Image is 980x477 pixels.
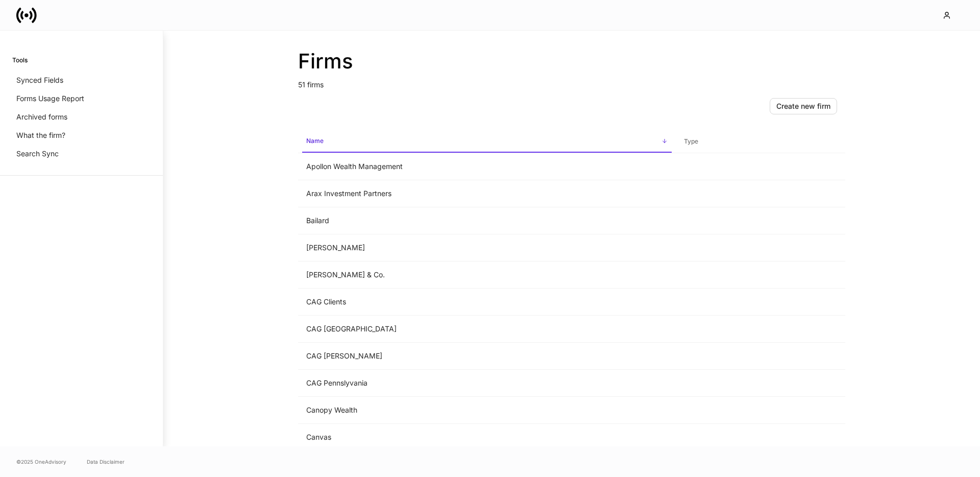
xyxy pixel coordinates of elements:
[16,93,84,104] p: Forms Usage Report
[12,55,28,65] h6: Tools
[87,458,125,466] a: Data Disclaimer
[16,130,65,140] p: What the firm?
[776,103,830,110] div: Create new firm
[298,397,676,424] td: Canopy Wealth
[298,261,676,289] td: [PERSON_NAME] & Co.
[16,149,59,159] p: Search Sync
[770,98,837,114] button: Create new firm
[298,234,676,261] td: [PERSON_NAME]
[12,89,151,108] a: Forms Usage Report
[298,289,676,316] td: CAG Clients
[12,145,151,163] a: Search Sync
[12,71,151,89] a: Synced Fields
[16,112,67,122] p: Archived forms
[16,75,63,85] p: Synced Fields
[302,131,672,153] span: Name
[298,180,676,207] td: Arax Investment Partners
[298,343,676,370] td: CAG [PERSON_NAME]
[298,370,676,397] td: CAG Pennslyvania
[12,126,151,145] a: What the firm?
[680,131,841,152] span: Type
[298,74,845,90] p: 51 firms
[298,49,845,74] h2: Firms
[12,108,151,126] a: Archived forms
[16,458,66,466] span: © 2025 OneAdvisory
[306,136,324,146] h6: Name
[684,136,698,146] h6: Type
[298,424,676,451] td: Canvas
[298,153,676,180] td: Apollon Wealth Management
[298,207,676,234] td: Bailard
[298,316,676,343] td: CAG [GEOGRAPHIC_DATA]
